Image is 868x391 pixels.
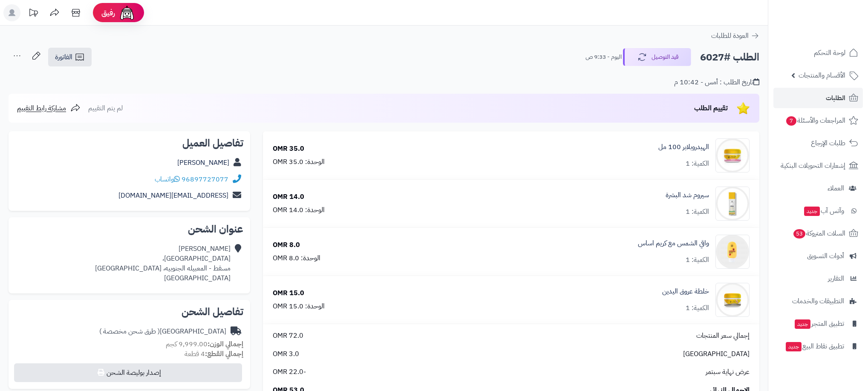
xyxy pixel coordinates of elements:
span: لم يتم التقييم [88,103,123,113]
span: المراجعات والأسئلة [785,115,845,126]
div: [GEOGRAPHIC_DATA] [99,327,226,336]
img: 1739576658-cm5o7h3k200cz01n3d88igawy_HYDROBALAPER_w-90x90.jpg [716,138,749,172]
img: ai-face.png [118,4,136,21]
a: 96897727077 [182,174,228,184]
div: الكمية: 1 [686,207,709,217]
a: تطبيق نقاط البيعجديد [773,336,863,356]
span: لوحة التحكم [814,47,845,59]
a: العملاء [773,178,863,198]
div: الوحدة: 14.0 OMR [273,205,325,215]
div: الوحدة: 15.0 OMR [273,302,325,311]
span: السلات المتروكة [793,227,845,239]
span: الفاتورة [55,52,72,62]
a: التطبيقات والخدمات [773,291,863,311]
h2: تفاصيل العميل [15,138,243,148]
a: لوحة التحكم [773,43,863,63]
div: 8.0 OMR [273,240,300,250]
span: جديد [786,342,802,351]
div: [PERSON_NAME] [GEOGRAPHIC_DATA]، مسقط - المعبيله الجنوبيه، [GEOGRAPHIC_DATA] [GEOGRAPHIC_DATA] [95,244,231,283]
span: جديد [804,207,820,216]
a: تطبيق المتجرجديد [773,313,863,334]
span: العملاء [828,182,844,194]
a: الهيدروبلابر 100 مل [658,142,709,152]
img: 1739578038-cm52dyosz0nh401klcstfca1n_FRESHNESS-01-90x90.jpg [716,187,749,221]
a: المراجعات والأسئلة7 [773,110,863,131]
strong: إجمالي الوزن: [208,339,243,349]
div: الوحدة: 35.0 OMR [273,157,325,167]
span: طلبات الإرجاع [811,137,845,149]
a: واقي الشمس مع كريم اساس [638,239,709,248]
a: الفاتورة [48,48,92,66]
strong: إجمالي القطع: [205,349,243,359]
a: الطلبات [773,88,863,108]
a: خلطة عروق اليدين [662,287,709,296]
span: [GEOGRAPHIC_DATA] [683,349,750,359]
span: إجمالي سعر المنتجات [696,331,750,341]
a: واتساب [155,174,180,184]
div: 14.0 OMR [273,192,304,202]
img: logo-2.png [810,23,860,41]
span: جديد [795,319,810,329]
h2: عنوان الشحن [15,224,243,234]
div: تاريخ الطلب : أمس - 10:42 م [674,78,759,87]
small: اليوم - 9:33 ص [585,53,622,61]
span: تطبيق المتجر [794,318,844,330]
span: التطبيقات والخدمات [792,295,844,307]
span: إشعارات التحويلات البنكية [781,160,845,172]
span: أدوات التسويق [807,250,844,262]
span: 72.0 OMR [273,331,303,341]
span: رفيق [101,8,115,18]
div: 15.0 OMR [273,288,304,298]
div: الكمية: 1 [686,159,709,169]
h2: تفاصيل الشحن [15,307,243,317]
div: 35.0 OMR [273,144,304,154]
div: الوحدة: 8.0 OMR [273,253,320,263]
a: السلات المتروكة53 [773,223,863,244]
img: 1739579987-cm5o6ut1n00cp01n3hlb4ab62_Hands_veina_w-90x90.png [716,283,749,317]
span: العودة للطلبات [711,31,749,41]
h2: الطلب #6027 [700,49,759,66]
span: عرض نهاية سبتمر [706,367,750,377]
span: الطلبات [826,92,845,104]
a: إشعارات التحويلات البنكية [773,155,863,176]
span: تطبيق نقاط البيع [785,340,844,352]
span: -22.0 OMR [273,367,306,377]
a: [PERSON_NAME] [177,158,229,168]
small: 4 قطعة [185,349,243,359]
span: مشاركة رابط التقييم [17,103,66,113]
span: الأقسام والمنتجات [799,69,845,81]
span: تقييم الطلب [694,103,728,113]
button: إصدار بوليصة الشحن [14,363,242,382]
span: 7 [786,116,796,126]
a: سيروم شد البشرة [666,190,709,200]
button: قيد التوصيل [623,48,691,66]
span: 3.0 OMR [273,349,299,359]
a: أدوات التسويق [773,246,863,266]
a: [EMAIL_ADDRESS][DOMAIN_NAME] [118,190,228,201]
img: 1756583016-sun%20block%20whiting-01-90x90.png [716,235,749,269]
a: التقارير [773,268,863,289]
span: 53 [793,229,805,239]
a: تحديثات المنصة [23,4,44,23]
div: الكمية: 1 [686,303,709,313]
a: مشاركة رابط التقييم [17,103,81,113]
div: الكمية: 1 [686,255,709,265]
span: التقارير [828,273,844,285]
a: العودة للطلبات [711,31,759,41]
small: 9,999.00 كجم [166,339,243,349]
a: وآتس آبجديد [773,201,863,221]
span: ( طرق شحن مخصصة ) [99,326,160,336]
span: وآتس آب [803,205,844,217]
a: طلبات الإرجاع [773,133,863,153]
